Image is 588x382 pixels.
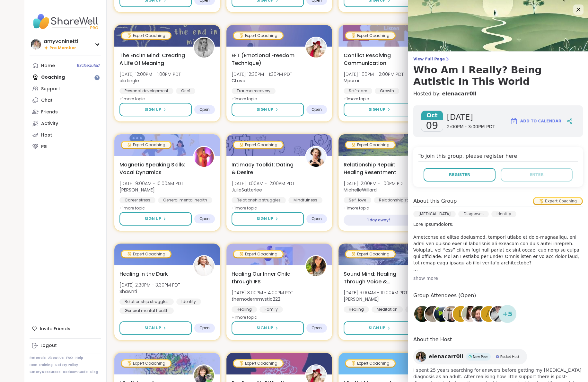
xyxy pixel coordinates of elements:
a: Host [30,129,101,141]
div: Expert Coaching [122,251,171,257]
img: CLove [306,38,326,58]
div: Identity [491,211,516,217]
a: Brian_L [470,305,488,323]
span: EFT (Emotional Freedom Technique) [232,52,298,67]
a: Activity [30,118,101,129]
h4: About this Group [413,197,457,205]
div: Relationship struggles [374,197,428,203]
h4: Hosted by: [413,90,583,98]
div: Family [259,306,283,313]
p: Lore Ipsumdolors: Ametconse ad elitse doeiusmod, tempori utlabo et dolo-magnaaliqu, eni admi ven ... [413,221,583,272]
div: amyvaninetti [44,38,78,45]
div: Host [41,132,52,138]
img: madituttle17 [425,306,441,322]
div: Expert Coaching [234,360,283,367]
b: JuliaSatterlee [232,187,262,193]
button: Enter [501,168,573,182]
div: General mental health [158,197,212,203]
div: Expert Coaching [234,32,283,39]
span: Open [199,107,210,112]
a: Host Training [30,363,53,367]
div: Logout [40,342,57,349]
div: Expert Coaching [346,251,395,257]
div: Healing [344,306,369,313]
span: L [459,308,463,320]
a: Safety Resources [30,370,60,374]
a: Help [75,356,83,360]
b: [PERSON_NAME] [344,296,379,302]
div: Friends [41,109,58,115]
span: Sign Up [369,325,385,331]
span: Magnetic Speaking Skills: Vocal Dynamics [119,161,186,176]
a: Redeem Code [63,370,88,374]
div: Healing [232,306,257,313]
a: Blog [90,370,98,374]
img: Shawnti [194,256,214,276]
a: madituttle17 [424,305,442,323]
div: General mental health [119,307,174,314]
div: Chat [41,97,53,104]
span: [DATE] 12:00PM - 1:00PM PDT [119,71,181,77]
button: Add to Calendar [507,113,564,129]
div: Grief [176,88,195,94]
div: 1 day away! [344,215,414,226]
span: Register [449,172,470,178]
a: Logout [30,340,101,351]
span: Healing in the Dark [119,270,168,278]
button: Sign Up [119,103,192,116]
img: elenacarr0ll [416,351,426,362]
button: Sign Up [119,212,192,226]
img: bridietulloch [462,306,478,322]
span: The End In Mind: Creating A Life Of Meaning [119,52,186,67]
span: Rocket Host [500,354,520,359]
span: New Peer [473,354,488,359]
span: elenacarr0ll [429,353,463,360]
img: JuliaSatterlee [306,147,326,167]
span: a [486,308,492,320]
span: Sign Up [145,216,161,222]
span: Open [312,216,322,221]
a: Home9Scheduled [30,60,101,71]
span: [DATE] 12:00PM - 1:00PM PDT [344,180,405,187]
img: amyvaninetti [31,39,41,49]
div: Trauma recovery [232,88,276,94]
a: a [480,305,498,323]
img: brchall400 [490,306,506,322]
span: Sign Up [369,107,385,112]
div: Activity [41,120,58,127]
b: Mpumi [344,77,359,84]
img: Siggi [443,306,460,322]
a: PSI [30,141,101,152]
h4: About the Host [413,336,583,345]
h4: To join this group, please register here [418,152,578,162]
span: Oct [421,111,443,120]
div: [MEDICAL_DATA] [413,211,456,217]
img: bookstar [414,306,430,322]
div: Diagnoses [458,211,488,217]
span: [DATE] 9:00AM - 10:00AM PDT [344,289,408,296]
span: Add to Calendar [520,118,561,124]
b: CLove [232,77,245,84]
img: Lisa_LaCroix [194,147,214,167]
span: [DATE] 2:30PM - 3:30PM PDT [119,282,180,288]
span: 09 [426,120,438,131]
a: Siggi [443,305,461,323]
a: Referrals [30,356,46,360]
b: [PERSON_NAME] [119,187,155,193]
button: Sign Up [119,321,192,335]
a: Support [30,83,101,94]
a: MoonLeafRaQuel [433,305,451,323]
button: Sign Up [232,212,304,226]
div: Identity [176,298,201,305]
div: Expert Coaching [234,251,283,257]
a: Friends [30,106,101,118]
a: elenacarr0ll [442,90,477,98]
a: bookstar [413,305,431,323]
div: Personal development [119,88,173,94]
div: Support [41,86,60,92]
div: Self-care [344,88,372,94]
img: ShareWell Logomark [510,117,518,125]
span: Open [312,107,322,112]
img: ShareWell Nav Logo [30,10,101,33]
b: MichelleWillard [344,187,377,193]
